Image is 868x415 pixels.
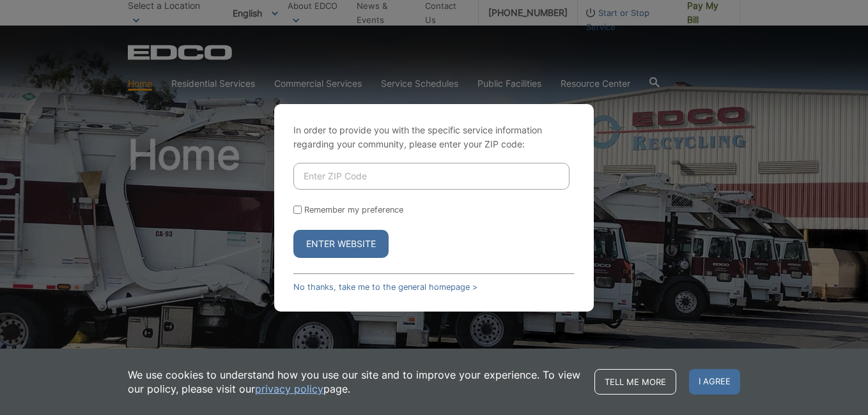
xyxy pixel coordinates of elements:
[293,282,477,292] a: No thanks, take me to the general homepage >
[293,123,575,151] p: In order to provide you with the specific service information regarding your community, please en...
[689,369,740,395] span: I agree
[304,205,403,215] label: Remember my preference
[293,163,570,190] input: Enter ZIP Code
[128,368,582,396] p: We use cookies to understand how you use our site and to improve your experience. To view our pol...
[594,369,676,395] a: Tell me more
[293,230,389,258] button: Enter Website
[255,382,323,396] a: privacy policy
